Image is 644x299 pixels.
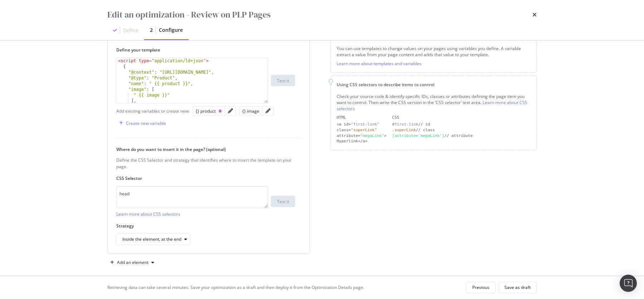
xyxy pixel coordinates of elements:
[337,93,531,112] div: Check your source code & identify specific IDs, classes or attributes defining the page item you ...
[337,127,386,133] div: class=
[337,99,527,112] a: Learn more about CSS selectors
[498,282,537,293] button: Save as draft
[351,122,379,127] div: "first-link"
[337,138,386,144] div: Hyperlink</a>
[123,27,138,34] div: Define
[271,75,295,86] button: Test it
[116,47,295,53] label: Define your template
[116,175,295,181] label: CSS Selector
[242,107,259,116] button: {} image
[337,60,421,67] a: Learn more about templates and variables
[392,133,444,138] div: [attribute='megaLink']
[116,211,180,217] a: Learn more about CSS selectors
[107,257,157,268] button: Add an element
[392,115,531,121] div: CSS
[196,107,222,116] button: {} product
[392,122,418,127] div: #first-link
[337,115,386,121] div: HTML
[277,198,289,205] div: Test it
[392,127,531,133] div: // class
[532,9,537,21] div: times
[472,284,489,290] div: Previous
[337,122,386,127] div: <a id=
[116,108,190,114] div: Add existing variables or create new:
[277,78,289,84] div: Test it
[107,284,364,290] div: Retrieving data can take several minutes. Save your optimization as a draft and then deploy it fr...
[116,146,295,152] label: Where do you want to insert it in the page? (optional)
[126,120,166,126] div: Create new variable
[337,133,386,139] div: attribute= >
[196,108,222,114] div: {} product
[392,122,531,127] div: // id
[159,26,183,34] div: Configure
[228,108,233,113] div: pencil
[242,108,259,114] div: {} image
[150,26,153,34] div: 2
[360,133,384,138] div: "megaLink"
[620,275,637,292] div: Open Intercom Messenger
[351,128,377,132] div: "superLink"
[337,82,531,88] div: Using CSS selectors to describe items to control
[107,9,270,21] div: Edit an optimization - Review on PLP Pages
[265,108,270,113] div: pencil
[504,284,531,290] div: Save as draft
[337,45,531,58] div: You can use templates to change values on your pages using variables you define. A variable extra...
[116,186,268,208] textarea: head
[122,237,181,241] div: Inside the element, at the end
[117,260,148,265] div: Add an element
[116,157,295,169] div: Define the CSS Selector and strategy that identifies where to insert the template on your page.
[466,282,496,293] button: Previous
[116,117,166,129] button: Create new variable
[271,196,295,207] button: Test it
[392,128,416,132] div: .superLink
[116,234,190,245] button: Inside the element, at the end
[392,133,531,139] div: // attribute
[116,223,295,229] label: Strategy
